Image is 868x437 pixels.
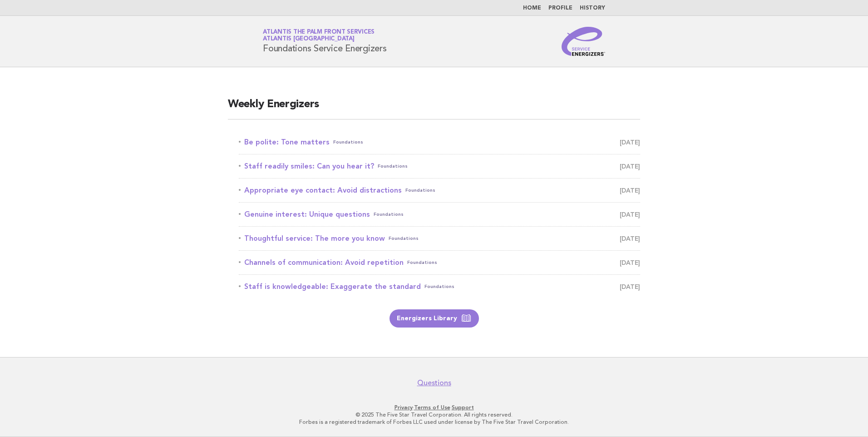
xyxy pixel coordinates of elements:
[333,136,363,149] span: Foundations
[424,280,454,293] span: Foundations
[620,136,640,149] span: [DATE]
[263,36,355,42] span: Atlantis [GEOGRAPHIC_DATA]
[523,5,541,11] a: Home
[405,184,435,197] span: Foundations
[228,97,640,119] h2: Weekly Energizers
[620,256,640,269] span: [DATE]
[389,232,419,245] span: Foundations
[239,256,640,269] a: Channels of communication: Avoid repetitionFoundations [DATE]
[239,280,640,293] a: Staff is knowledgeable: Exaggerate the standardFoundations [DATE]
[580,5,605,11] a: History
[395,404,413,411] a: Privacy
[263,29,375,42] a: Atlantis The Palm Front ServicesAtlantis [GEOGRAPHIC_DATA]
[562,27,605,56] img: Service Energizers
[620,160,640,173] span: [DATE]
[239,160,640,173] a: Staff readily smiles: Can you hear it?Foundations [DATE]
[374,208,404,221] span: Foundations
[417,378,451,387] a: Questions
[452,404,474,411] a: Support
[156,411,712,418] p: © 2025 The Five Star Travel Corporation. All rights reserved.
[156,418,712,426] p: Forbes is a registered trademark of Forbes LLC used under license by The Five Star Travel Corpora...
[620,232,640,245] span: [DATE]
[156,404,712,411] p: · ·
[263,30,387,53] h1: Foundations Service Energizers
[378,160,408,173] span: Foundations
[239,208,640,221] a: Genuine interest: Unique questionsFoundations [DATE]
[239,184,640,197] a: Appropriate eye contact: Avoid distractionsFoundations [DATE]
[390,309,479,328] a: Energizers Library
[239,232,640,245] a: Thoughtful service: The more you knowFoundations [DATE]
[548,5,572,11] a: Profile
[620,208,640,221] span: [DATE]
[414,404,450,411] a: Terms of Use
[620,280,640,293] span: [DATE]
[620,184,640,197] span: [DATE]
[407,256,437,269] span: Foundations
[239,136,640,149] a: Be polite: Tone mattersFoundations [DATE]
